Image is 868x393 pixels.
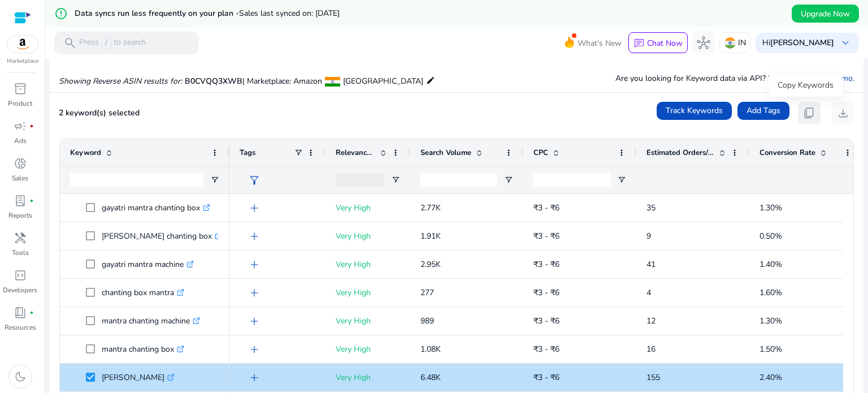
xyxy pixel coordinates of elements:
p: Reports [8,210,32,221]
p: gayatri mantra machine [102,253,194,276]
span: What's New [578,33,622,53]
input: CPC Filter Input [533,173,610,187]
button: Open Filter Menu [617,175,626,184]
span: | Marketplace: Amazon [242,76,322,87]
p: Tools [12,248,29,258]
span: CPC [533,148,548,158]
p: gayatri mantra chanting box [102,196,210,219]
span: Add Tags [747,105,780,116]
span: 2 keyword(s) selected [59,107,140,118]
span: chat [633,38,645,49]
p: Very High [336,366,400,389]
p: Are you looking for Keyword data via API? If so, . [615,72,854,84]
span: 2.77K [420,202,441,213]
span: inventory_2 [14,82,27,96]
span: 1.91K [420,231,441,241]
p: Developers [3,285,37,295]
span: 9 [646,231,651,241]
span: add [248,343,261,356]
span: 1.30% [759,202,782,213]
span: Search Volume [420,148,471,158]
span: Upgrade Now [801,8,850,20]
span: filter_alt [248,174,261,187]
p: Marketplace [7,57,38,66]
p: Very High [336,196,400,219]
span: 989 [420,316,434,326]
p: [PERSON_NAME] [102,366,175,389]
i: Showing Reverse ASIN results for: [59,76,182,87]
p: Very High [336,309,400,332]
p: IN [738,33,746,53]
p: [PERSON_NAME] chanting box [102,224,222,248]
span: Track Keywords [666,105,723,116]
span: book_4 [14,306,27,319]
button: content_copy [798,102,821,124]
span: download [836,106,850,120]
p: chanting box mantra [102,281,184,304]
a: request for a demo [785,73,853,84]
span: 2.40% [759,372,782,383]
span: fiber_manual_record [29,124,34,128]
img: amazon.svg [7,36,38,53]
span: campaign [14,119,27,133]
span: add [248,258,261,271]
span: 12 [646,316,656,326]
p: Product [8,98,32,109]
span: 1.50% [759,344,782,355]
span: dark_mode [14,370,27,383]
span: fiber_manual_record [29,198,34,203]
p: Chat Now [647,38,683,49]
span: ₹3 - ₹6 [533,202,559,213]
span: 277 [420,287,434,298]
span: keyboard_arrow_down [839,36,852,50]
span: Sales last synced on: [DATE] [239,8,340,19]
span: Tags [240,148,255,158]
input: Search Volume Filter Input [420,173,497,187]
span: add [248,230,261,243]
mat-icon: error_outline [54,7,68,20]
h5: Data syncs run less frequently on your plan - [75,9,340,19]
span: hub [697,36,710,50]
span: add [248,314,261,328]
span: 0.50% [759,231,782,241]
button: hub [692,32,715,54]
span: 35 [646,202,656,213]
b: [PERSON_NAME] [770,37,834,48]
span: search [63,36,77,50]
button: Open Filter Menu [210,175,219,184]
span: 1.40% [759,259,782,270]
span: add [248,201,261,215]
p: Press to search [79,37,146,49]
button: Open Filter Menu [504,175,513,184]
span: ₹3 - ₹6 [533,316,559,326]
span: code_blocks [14,269,27,282]
p: Resources [5,322,36,332]
input: Keyword Filter Input [70,173,203,187]
span: 41 [646,259,656,270]
div: Copy Keywords [769,74,843,97]
mat-icon: edit [426,74,435,87]
button: Upgrade Now [792,5,859,23]
span: 6.48K [420,372,441,383]
span: ₹3 - ₹6 [533,344,559,355]
p: mantra chanting box [102,338,184,361]
button: Open Filter Menu [391,175,400,184]
p: Hi [762,39,834,47]
p: mantra chanting machine [102,309,200,332]
p: Ads [14,136,27,146]
span: add [248,371,261,385]
span: ₹3 - ₹6 [533,231,559,241]
span: / [101,37,111,49]
span: fiber_manual_record [29,310,34,315]
span: 1.08K [420,344,441,355]
button: download [832,102,854,124]
span: lab_profile [14,194,27,208]
span: 1.60% [759,287,782,298]
span: handyman [14,231,27,245]
span: ₹3 - ₹6 [533,372,559,383]
button: Add Tags [737,102,789,120]
p: Very High [336,224,400,248]
button: Track Keywords [657,102,732,120]
p: Sales [12,173,28,183]
p: Very High [336,253,400,276]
